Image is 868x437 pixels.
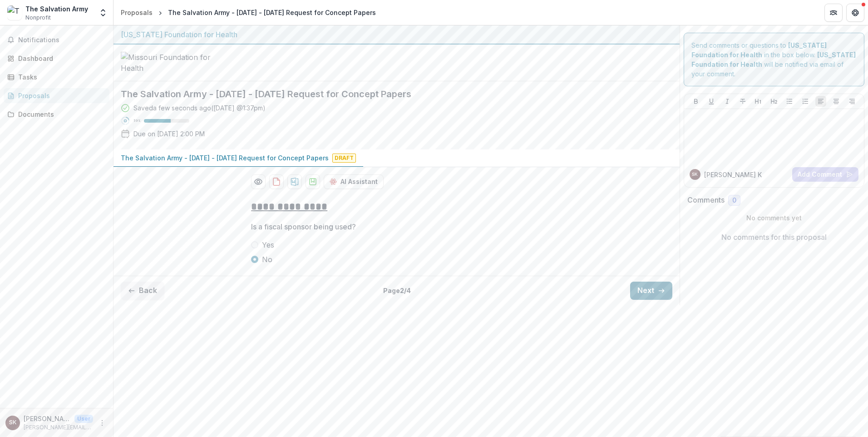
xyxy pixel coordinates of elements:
div: Documents [18,109,102,119]
p: Due on [DATE] 2:00 PM [133,129,205,139]
p: No comments yet [687,213,861,223]
p: Page 2 / 4 [383,286,411,295]
button: Italicize [722,96,733,107]
div: The Salvation Army - [DATE] - [DATE] Request for Concept Papers [168,8,376,17]
span: 0 [732,197,736,204]
a: Documents [4,107,109,122]
nav: breadcrumb [117,6,380,19]
img: Missouri Foundation for Health [121,52,212,74]
button: Partners [824,4,843,22]
span: No [262,254,272,265]
div: Stacey Koeller [692,172,698,177]
span: Notifications [18,36,106,44]
button: Bullet List [784,96,795,107]
div: Proposals [121,8,153,17]
div: [US_STATE] Foundation for Health [121,29,672,40]
img: The Salvation Army [7,5,22,20]
button: Align Center [831,96,842,107]
button: Align Right [847,96,858,107]
button: Next [630,282,672,300]
div: Send comments or questions to in the box below. will be notified via email of your comment. [684,33,865,86]
a: Proposals [4,88,109,103]
a: Tasks [4,70,109,84]
p: [PERSON_NAME][EMAIL_ADDRESS][PERSON_NAME][DOMAIN_NAME] [24,423,93,432]
button: download-proposal [287,174,302,189]
a: Dashboard [4,51,109,66]
div: Dashboard [18,54,102,63]
p: Is a fiscal sponsor being used? [251,221,356,232]
button: Heading 1 [753,96,764,107]
p: The Salvation Army - [DATE] - [DATE] Request for Concept Papers [121,153,329,163]
button: Back [121,282,164,300]
button: download-proposal [306,174,320,189]
button: Get Help [846,4,864,22]
button: Notifications [4,33,109,47]
button: Bold [690,96,701,107]
p: [PERSON_NAME] [24,414,71,423]
span: Draft [332,154,356,163]
div: Proposals [18,91,102,100]
button: AI Assistant [324,174,384,189]
p: 59 % [133,118,140,124]
span: Nonprofit [25,14,51,22]
button: Open entity switcher [97,4,109,22]
button: More [97,417,108,428]
button: Preview 1e7fdfd6-7074-4b98-ab5d-e0b2044657e4-0.pdf [251,174,266,189]
a: Proposals [117,6,156,19]
button: Add Comment [792,167,858,182]
button: Heading 2 [769,96,779,107]
span: Yes [262,239,274,250]
p: [PERSON_NAME] K [704,170,762,179]
button: download-proposal [269,174,284,189]
div: Stacey Koeller [9,420,16,426]
h2: The Salvation Army - [DATE] - [DATE] Request for Concept Papers [121,89,658,99]
button: Strike [737,96,748,107]
h2: Comments [687,196,725,204]
p: No comments for this proposal [721,232,827,243]
button: Ordered List [800,96,811,107]
button: Align Left [815,96,826,107]
button: Underline [706,96,717,107]
div: Saved a few seconds ago ( [DATE] @ 1:37pm ) [133,103,266,113]
p: User [74,415,93,423]
div: Tasks [18,72,102,82]
div: The Salvation Army [25,4,88,14]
